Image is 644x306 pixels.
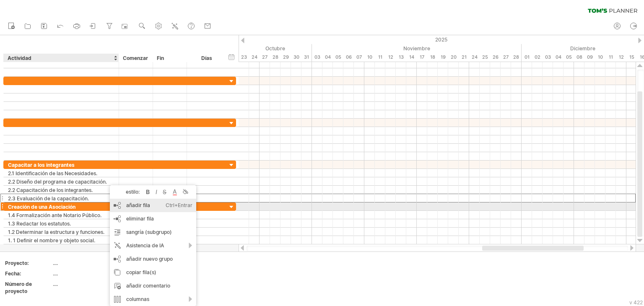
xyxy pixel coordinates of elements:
[53,270,58,277] font: ....
[576,54,582,60] font: 08
[8,204,75,210] font: Creación de una Asociación
[553,53,563,62] div: Jueves, 4 de diciembre de 2025
[375,53,385,62] div: Martes, 11 de noviembre de 2025
[493,54,499,60] font: 26
[304,54,309,60] font: 31
[333,53,343,62] div: Miércoles, 5 de noviembre de 2025
[314,54,320,60] font: 03
[584,53,595,62] div: Martes, 9 de diciembre de 2025
[249,53,260,62] div: Viernes, 24 de octubre de 2025
[8,229,104,235] font: 1.2 Determinar la estructura y funciones.
[482,54,488,60] font: 25
[616,53,626,62] div: Viernes, 12 de diciembre de 2025
[53,260,58,266] font: ....
[364,53,375,62] div: Lunes, 10 de noviembre de 2025
[525,54,530,60] font: 01
[420,54,424,60] font: 17
[252,54,257,60] font: 24
[262,54,267,60] font: 27
[503,54,509,60] font: 27
[8,237,95,244] font: 1. 1 Definir el nombre y objeto social.
[126,269,156,275] font: copiar fila(s)
[619,54,624,60] font: 12
[325,54,331,60] font: 04
[356,54,362,60] font: 07
[570,45,595,52] font: Diciembre
[283,54,289,60] font: 29
[8,187,93,193] font: 2.2 Capacitación de los integrantes.
[335,54,341,60] font: 05
[5,281,32,294] font: Número de proyecto
[8,195,89,202] font: 2.3 Evaluación de la capacitación.
[563,53,574,62] div: Viernes, 5 de diciembre de 2025
[343,53,354,62] div: Jueves, 6 de noviembre de 2025
[535,54,540,60] font: 02
[430,54,435,60] font: 18
[8,179,107,185] font: 2.2 Diseño del programa de capacitación.
[312,44,522,53] div: Noviembre de 2025
[166,202,192,208] font: Ctrl+Entrar
[595,53,605,62] div: Miércoles, 10 de diciembre de 2025
[126,283,170,289] font: añadir comentario
[566,54,572,60] font: 05
[126,256,173,262] font: añadir nuevo grupo
[469,53,480,62] div: Lunes, 24 de noviembre de 2025
[239,53,249,62] div: Jueves, 23 de octubre de 2025
[346,54,352,60] font: 06
[367,54,372,60] font: 10
[201,55,212,61] font: Días
[532,53,543,62] div: Martes, 2 de diciembre de 2025
[598,54,603,60] font: 10
[280,53,291,62] div: Miércoles, 29 de octubre de 2025
[5,270,21,277] font: Fecha:
[417,53,427,62] div: Lunes, 17 de noviembre de 2025
[501,53,511,62] div: Jueves, 27 de noviembre de 2025
[403,45,430,52] font: Noviembre
[126,242,164,249] font: Asistencia de IA
[293,54,299,60] font: 30
[385,53,396,62] div: Miércoles, 12 de noviembre de 2025
[513,54,519,60] font: 28
[388,54,393,60] font: 12
[451,54,457,60] font: 20
[126,202,150,208] font: añadir fila
[126,296,149,302] font: columnas
[396,53,406,62] div: Jueves, 13 de noviembre de 2025
[435,36,447,43] font: 2025
[241,54,247,60] font: 23
[399,54,404,60] font: 13
[609,54,613,60] font: 11
[574,53,584,62] div: Lunes, 8 de diciembre de 2025
[8,220,71,227] font: 1.3 Redactar los estatutos.
[126,229,172,235] font: sangría (subgrupo)
[545,54,551,60] font: 03
[123,55,148,61] font: Comenzar
[8,55,31,61] font: Actividad
[354,53,364,62] div: Viernes, 7 de noviembre de 2025
[587,54,593,60] font: 09
[459,53,469,62] div: Viernes, 21 de noviembre de 2025
[291,53,301,62] div: Jueves, 30 de octubre de 2025
[126,189,140,195] font: estilo:
[270,53,280,62] div: Martes, 28 de octubre de 2025
[543,53,553,62] div: Miércoles, 3 de diciembre de 2025
[556,54,561,60] font: 04
[480,53,490,62] div: Martes, 25 de noviembre de 2025
[126,215,154,222] font: eliminar fila
[511,53,522,62] div: Viernes, 28 de noviembre de 2025
[8,170,97,176] font: 2.1 Identificación de las Necesidades.
[490,53,501,62] div: Miércoles, 26 de noviembre de 2025
[522,53,532,62] div: Lunes, 1 de diciembre de 2025
[5,260,29,266] font: Proyecto:
[626,53,637,62] div: Lunes, 15 de diciembre de 2025
[605,53,616,62] div: Jueves, 11 de diciembre de 2025
[448,53,459,62] div: Jueves, 20 de noviembre de 2025
[472,54,478,60] font: 24
[427,53,438,62] div: Martes, 18 de noviembre de 2025
[438,53,448,62] div: Miércoles, 19 de noviembre de 2025
[260,53,270,62] div: Lunes, 27 de octubre de 2025
[301,53,312,62] div: Viernes, 31 de octubre de 2025
[441,54,446,60] font: 19
[409,54,414,60] font: 14
[462,54,467,60] font: 21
